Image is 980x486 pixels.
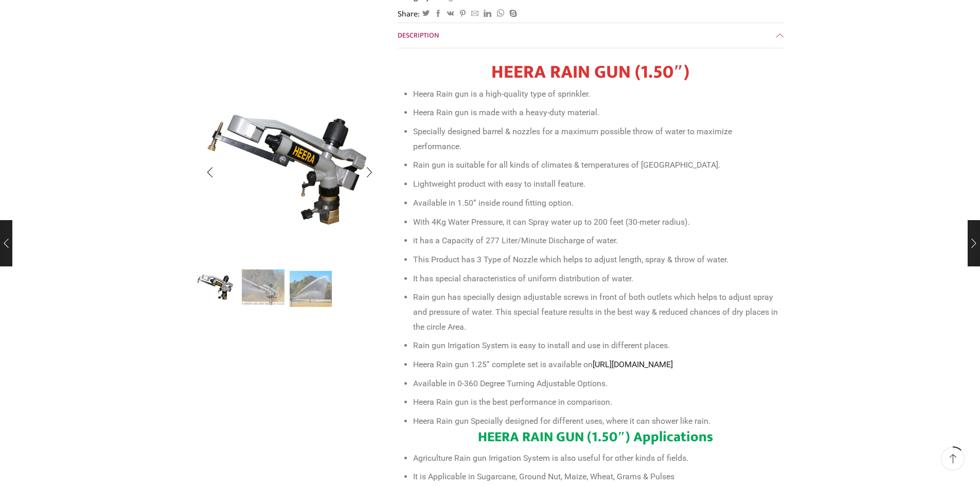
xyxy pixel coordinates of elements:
li: Heera Rain gun is made with a heavy-duty material. [413,105,778,120]
li: It has special characteristics of uniform distribution of water. [413,272,778,286]
img: Heera Raingun 1.50 [194,266,237,309]
li: 1 / 3 [194,267,237,309]
li: With 4Kg Water Pressure, it can Spray water up to 200 feet (30-meter radius). [413,215,778,230]
div: Next slide [357,159,382,185]
li: Heera Rain gun is the best performance in comparison. [413,395,778,410]
li: Available in 0-360 Degree Turning Adjustable Options. [413,376,778,391]
li: This Product has 3 Type of Nozzle which helps to adjust length, spray & throw of water. [413,253,778,267]
li: Available in 1.50” inside round fitting option. [413,196,778,211]
a: p1 [242,266,284,309]
div: 1 / 3 [197,77,382,262]
a: [URL][DOMAIN_NAME] [593,359,673,369]
li: It is Applicable in Sugarcane, Ground Nut, Maize, Wheat, Grams & Pulses [413,470,778,484]
li: Agriculture Rain gun Irrigation System is also useful for other kinds of fields. [413,451,778,466]
span: Share: [398,8,420,20]
li: Specially designed barrel & nozzles for a maximum possible throw of water to maximize performance. [413,124,778,154]
li: Heera Rain gun is a high-quality type of sprinkler. [413,87,778,102]
li: Heera Rain gun Specially designed for different uses, where it can shower like rain. [413,414,778,446]
li: Heera Rain gun 1.25” complete set is available on [413,357,778,372]
strong: HEERA RAIN GUN (1.50″) [491,57,689,87]
li: 2 / 3 [242,267,284,309]
li: it has a Capacity of 277 Liter/Minute Discharge of water. [413,233,778,248]
a: p2 [290,267,332,310]
li: 3 / 3 [290,267,332,309]
li: Lightweight product with easy to install feature. [413,177,778,192]
li: Rain gun has specially design adjustable screws in front of both outlets which helps to adjust sp... [413,290,778,334]
div: Previous slide [197,159,223,185]
span: Description [398,29,439,41]
a: Description [398,23,783,48]
li: Rain gun Irrigation System is easy to install and use in different places. [413,338,778,353]
strong: HEERA RAIN GUN (1.50″) Applications [478,425,712,449]
li: Rain gun is suitable for all kinds of climates & temperatures of [GEOGRAPHIC_DATA]. [413,158,778,173]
